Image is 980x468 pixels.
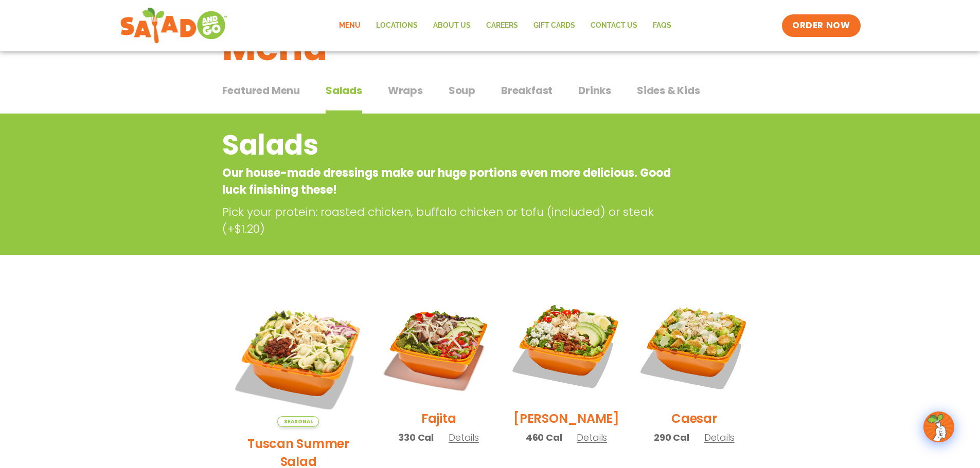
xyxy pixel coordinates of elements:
img: wpChatIcon [924,413,953,441]
h2: [PERSON_NAME] [513,409,619,427]
span: 290 Cal [654,430,689,444]
span: Sides & Kids [637,83,700,98]
span: Breakfast [501,83,553,98]
h2: Salads [222,124,675,166]
span: Details [449,431,479,444]
a: FAQs [645,14,679,38]
a: About Us [425,14,478,38]
h2: Fajita [421,409,456,427]
a: Contact Us [583,14,645,38]
span: 460 Cal [526,430,562,444]
h2: Caesar [671,409,717,427]
a: Careers [478,14,526,38]
a: GIFT CARDS [526,14,583,38]
img: Product photo for Cobb Salad [510,290,622,402]
span: 330 Cal [398,430,434,444]
span: Seasonal [277,416,319,427]
span: Wraps [388,83,423,98]
span: Featured Menu [222,83,300,98]
p: Pick your protein: roasted chicken, buffalo chicken or tofu (included) or steak (+$1.20) [222,203,680,237]
span: Soup [449,83,475,98]
img: Product photo for Caesar Salad [638,290,750,402]
span: ORDER NOW [792,20,850,32]
a: Menu [331,14,368,38]
span: Details [577,431,607,444]
span: Drinks [578,83,611,98]
img: Product photo for Tuscan Summer Salad [230,290,367,427]
img: Product photo for Fajita Salad [382,290,494,402]
nav: Menu [331,14,679,38]
p: Our house-made dressings make our huge portions even more delicious. Good luck finishing these! [222,164,675,198]
span: Details [704,431,735,444]
span: Salads [326,83,362,98]
img: new-SAG-logo-768×292 [120,5,228,46]
a: Locations [368,14,425,38]
a: ORDER NOW [782,14,860,37]
div: Tabbed content [222,79,758,114]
